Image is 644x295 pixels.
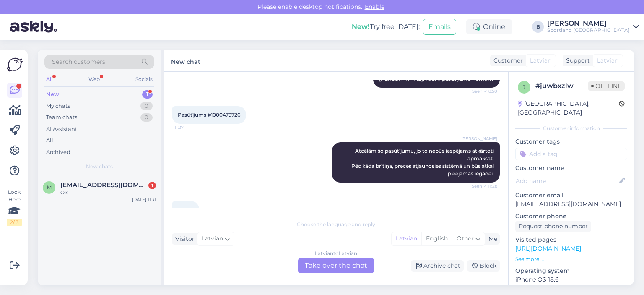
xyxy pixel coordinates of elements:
span: Search customers [52,57,105,66]
div: All [44,74,54,85]
p: Customer email [515,191,627,200]
div: Archive chat [411,260,464,272]
div: # juwbxzlw [535,81,588,91]
span: mairit2780@gmail.com [60,181,148,189]
span: m [47,184,52,191]
div: [PERSON_NAME] [547,20,630,27]
div: 0 [140,113,153,122]
span: Latvian [530,56,551,65]
div: Socials [134,74,154,85]
a: [PERSON_NAME]Sportland [GEOGRAPHIC_DATA] [547,20,639,34]
a: [URL][DOMAIN_NAME] [515,245,581,252]
div: Online [466,19,512,34]
div: Team chats [46,113,77,122]
div: 1 [142,90,153,99]
span: Enable [362,3,387,10]
div: Latvian to Latvian [315,250,357,257]
div: Latvian [392,232,421,245]
div: 0 [140,102,153,110]
div: Web [87,74,101,85]
p: [EMAIL_ADDRESS][DOMAIN_NAME] [515,200,627,209]
input: Add a tag [515,148,627,160]
div: Visitor [172,235,195,243]
span: Ok [178,206,185,213]
div: Sportland [GEOGRAPHIC_DATA] [547,27,630,34]
span: Offline [588,81,625,91]
div: 1 [148,182,156,189]
label: New chat [171,55,200,66]
span: Latvian [202,234,223,243]
div: Customer [490,56,523,65]
span: New chats [86,163,113,170]
div: Ok [60,189,156,196]
div: New [46,90,59,99]
div: Request phone number [515,221,591,232]
div: B [532,21,544,33]
p: iPhone OS 18.6 [515,275,627,284]
b: New! [352,23,370,31]
div: Archived [46,148,70,157]
div: Me [485,235,497,243]
div: [DATE] 11:31 [132,196,156,203]
div: Block [467,260,500,272]
input: Add name [516,176,618,185]
span: 11:27 [174,124,206,131]
span: Atcēlām šo pasūtījumu, jo to nebūs iespējams atkārtoti apmaksāt. Pēc kāda brītiņa, preces atjauno... [351,148,495,177]
div: AI Assistant [46,125,77,133]
span: Pasūtījums #1000479726 [178,112,240,118]
span: [PERSON_NAME] [461,136,497,142]
div: [GEOGRAPHIC_DATA], [GEOGRAPHIC_DATA] [518,99,619,117]
p: See more ... [515,256,627,263]
div: 2 / 3 [7,219,22,226]
div: English [421,232,452,245]
p: Customer tags [515,137,627,146]
span: Seen ✓ 11:28 [466,183,497,189]
span: Other [457,235,474,242]
p: Customer phone [515,212,627,221]
p: Operating system [515,266,627,275]
span: j [523,84,525,90]
img: Askly Logo [7,57,23,73]
div: Customer information [515,125,627,132]
span: Latvian [597,56,618,65]
div: Support [563,56,590,65]
p: Customer name [515,164,627,172]
button: Emails [423,19,456,35]
div: Choose the language and reply [172,221,500,228]
div: Take over the chat [298,258,374,273]
div: Look Here [7,188,22,226]
span: Seen ✓ 8:50 [466,88,497,94]
div: Try free [DATE]: [352,22,420,32]
p: Visited pages [515,235,627,244]
div: My chats [46,102,70,110]
div: All [46,136,53,145]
